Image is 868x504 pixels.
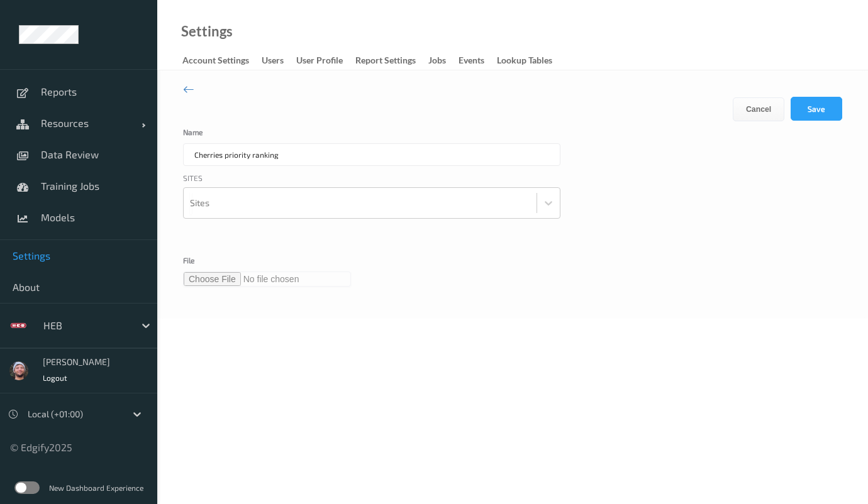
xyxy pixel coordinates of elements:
div: Sites [183,172,560,187]
a: users [262,52,296,70]
a: User Profile [296,52,355,70]
a: Account Settings [182,52,262,70]
div: User Profile [296,54,343,70]
label: File [183,256,309,271]
div: users [262,54,284,70]
label: Name [183,128,309,143]
a: events [459,52,497,70]
a: Lookup Tables [497,52,565,70]
div: Report Settings [355,54,416,70]
a: Report Settings [355,52,428,70]
div: Lookup Tables [497,54,552,70]
div: events [459,54,484,70]
a: Settings [181,25,233,38]
a: Jobs [428,52,459,70]
div: Jobs [428,54,446,70]
button: Cancel [733,97,784,121]
button: Save [791,97,842,121]
div: Account Settings [182,54,249,70]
